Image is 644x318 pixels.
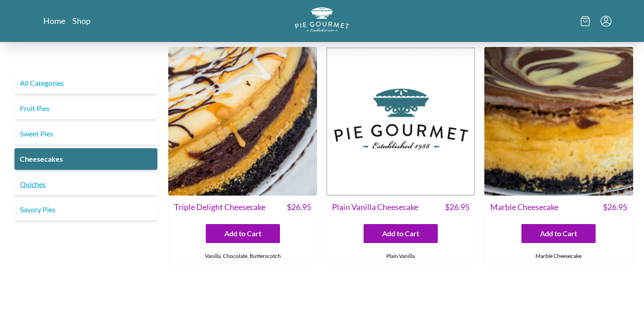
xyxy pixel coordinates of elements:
[14,98,157,119] a: Fruit Pies
[174,201,265,213] span: Triple Delight Cheesecake
[601,16,611,27] button: Menu
[295,7,349,35] a: Logo
[490,201,559,213] span: Marble Cheesecake
[364,224,438,243] button: Add to Cart
[332,201,418,213] span: Plain Vanilla Cheesecake
[72,15,90,26] a: Shop
[382,228,419,239] span: Add to Cart
[43,15,65,26] a: Home
[326,47,475,196] img: Plain Vanilla Cheesecake
[521,224,596,243] button: Add to Cart
[169,248,317,264] div: Vanilla, Chocolate, Butterscotch
[485,248,633,264] div: Marble Cheesecake
[327,248,474,264] div: Plain Vanilla
[540,228,577,239] span: Add to Cart
[14,148,157,170] a: Cheesecakes
[445,201,469,213] span: $ 26.95
[14,123,157,145] a: Sweet Pies
[206,224,280,243] button: Add to Cart
[168,47,317,196] img: Triple Delight Cheesecake
[287,201,311,213] span: $ 26.95
[14,199,157,220] a: Savory Pies
[224,228,261,239] span: Add to Cart
[14,72,157,94] a: All Categories
[603,201,627,213] span: $ 26.95
[484,47,633,196] img: Marble Cheesecake
[295,7,349,32] img: logo
[14,173,157,195] a: Quiches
